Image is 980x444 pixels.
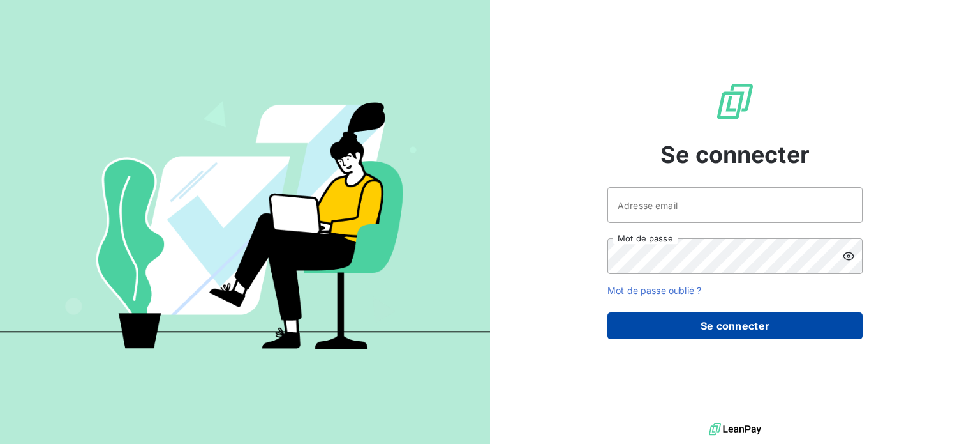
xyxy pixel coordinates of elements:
img: logo [709,420,761,439]
a: Mot de passe oublié ? [607,285,701,296]
input: placeholder [607,187,863,223]
span: Se connecter [660,137,810,172]
button: Se connecter [607,312,863,339]
img: Logo LeanPay [715,81,755,122]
